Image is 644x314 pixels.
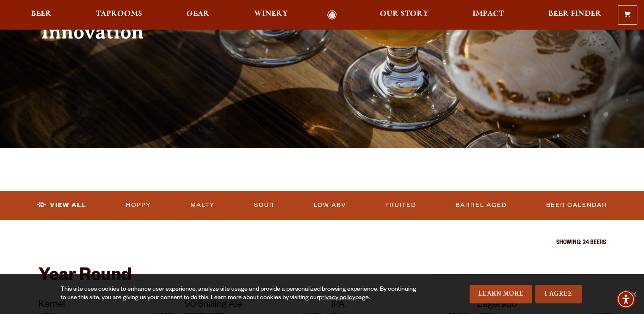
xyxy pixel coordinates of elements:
[548,11,601,17] span: Beer Finder
[187,196,218,215] a: Malty
[542,10,607,20] a: Beer Finder
[39,240,606,247] p: Showing: 24 Beers
[41,0,305,43] h2: Experimentation leads to Innovation
[90,10,148,20] a: Taprooms
[61,286,422,303] div: This site uses cookies to enhance user experience, analyze site usage and provide a personalized ...
[251,196,278,215] a: Sour
[96,11,142,17] span: Taprooms
[33,196,90,215] a: View All
[39,267,606,287] h2: Year Round
[374,10,434,20] a: Our Story
[25,10,57,20] a: Beer
[319,295,355,302] a: privacy policy
[467,10,509,20] a: Impact
[181,10,215,20] a: Gear
[186,11,210,17] span: Gear
[254,11,288,17] span: Winery
[380,11,428,17] span: Our Story
[452,196,510,215] a: Barrel Aged
[543,196,611,215] a: Beer Calendar
[310,196,349,215] a: Low ABV
[382,196,420,215] a: Fruited
[473,11,504,17] span: Impact
[31,11,52,17] span: Beer
[535,285,582,303] a: I Agree
[316,10,348,20] a: Odell Home
[616,290,635,308] div: Accessibility Menu
[470,285,532,303] a: Learn More
[249,10,293,20] a: Winery
[122,196,155,215] a: Hoppy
